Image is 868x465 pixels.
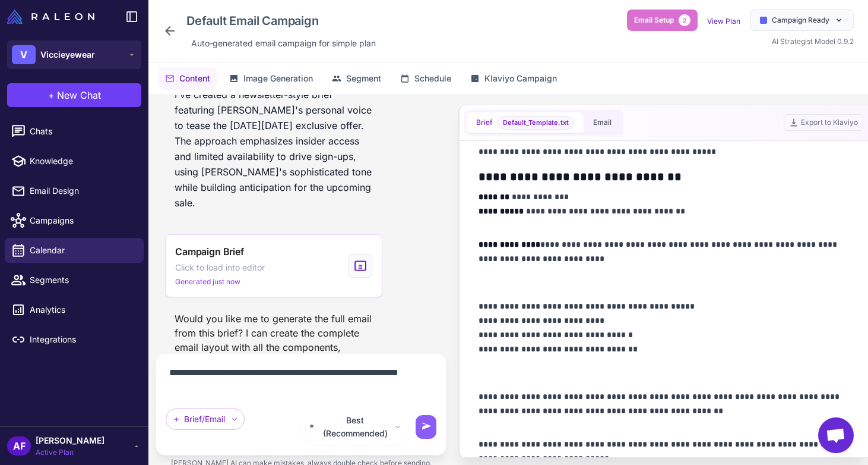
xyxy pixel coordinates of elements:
[57,88,101,102] span: New Chat
[179,72,210,85] span: Content
[182,10,381,32] div: Click to edit campaign name
[5,149,144,174] a: Knowledge
[320,414,391,440] span: Best (Recommended)
[48,88,55,102] span: +
[30,184,134,197] span: Email Design
[498,116,574,130] span: Brief template
[476,117,493,128] span: Brief
[818,417,854,453] div: Open chat
[36,434,104,447] span: [PERSON_NAME]
[158,67,217,90] button: Content
[325,67,388,90] button: Segment
[346,72,381,85] span: Segment
[772,15,829,26] span: Campaign Ready
[30,303,134,316] span: Analytics
[175,244,244,259] span: Campaign Brief
[166,409,245,430] div: Brief/Email
[30,274,134,287] span: Segments
[30,125,134,138] span: Chats
[5,297,144,322] a: Analytics
[165,307,382,388] div: Would you like me to generate the full email from this brief? I can create the complete email lay...
[12,45,36,64] div: V
[5,208,144,233] a: Campaigns
[186,34,381,52] div: Click to edit description
[40,48,95,61] span: Viccieyewear
[222,67,320,90] button: Image Generation
[30,244,134,257] span: Calendar
[175,87,373,210] p: I've created a newsletter-style brief featuring [PERSON_NAME]'s personal voice to tease the [DATE...
[5,327,144,352] a: Integrations
[467,112,584,133] button: BriefDefault_Template.txt
[175,277,240,287] span: Generated just now
[393,67,458,90] button: Schedule
[5,268,144,293] a: Segments
[7,436,31,455] div: AF
[634,15,674,26] span: Email Setup
[463,67,564,90] button: Klaviyo Campaign
[7,83,141,107] button: +New Chat
[772,37,854,46] span: AI Strategist Model 0.9.2
[7,10,94,24] img: Raleon Logo
[627,10,698,31] button: Email Setup2
[191,37,376,50] span: Auto‑generated email campaign for simple plan
[584,112,621,133] button: Email
[30,214,134,227] span: Campaigns
[36,447,104,458] span: Active Plan
[5,119,144,144] a: Chats
[30,333,134,346] span: Integrations
[484,72,557,85] span: Klaviyo Campaign
[679,14,690,26] span: 2
[300,409,408,445] button: Best (Recommended)
[243,72,313,85] span: Image Generation
[5,178,144,203] a: Email Design
[7,40,141,69] button: VViccieyewear
[414,72,451,85] span: Schedule
[30,155,134,168] span: Knowledge
[7,10,99,24] a: Raleon Logo
[784,114,863,131] button: Export to Klaviyo
[175,261,265,274] span: Click to load into editor
[707,17,740,26] a: View Plan
[5,238,144,263] a: Calendar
